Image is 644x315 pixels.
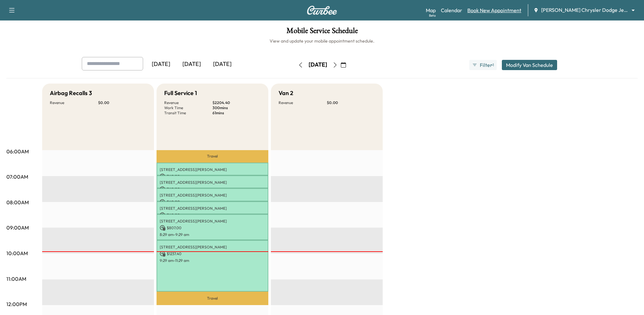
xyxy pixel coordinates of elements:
span: [PERSON_NAME] Chrysler Dodge Jeep RAM of [GEOGRAPHIC_DATA] [541,6,629,14]
p: [STREET_ADDRESS][PERSON_NAME] [160,193,265,198]
div: [DATE] [309,61,327,69]
p: Transit Time [164,110,212,116]
h1: Mobile Service Schedule [6,27,638,38]
p: $ 40.00 [160,174,265,179]
p: 9:29 am - 11:29 am [160,258,265,263]
p: [STREET_ADDRESS][PERSON_NAME] [160,245,265,250]
p: 10:00AM [6,249,28,257]
a: MapBeta [426,6,436,14]
p: Work Time [164,105,212,110]
p: $ 40.00 [160,212,265,218]
p: 12:00PM [6,300,27,308]
p: 06:00AM [6,148,29,155]
p: 11:00AM [6,275,26,283]
p: [STREET_ADDRESS][PERSON_NAME] [160,180,265,185]
p: [STREET_ADDRESS][PERSON_NAME] [160,219,265,224]
p: Revenue [279,100,327,105]
h6: View and update your mobile appointment schedule. [6,38,638,44]
p: Travel [157,292,268,305]
a: Calendar [441,6,462,14]
span: Filter [480,61,491,69]
div: [DATE] [176,57,207,72]
div: [DATE] [146,57,176,72]
h5: Full Service 1 [164,89,197,98]
a: Book New Appointment [467,6,521,14]
p: Travel [157,150,268,163]
p: $ 40.00 [160,199,265,205]
p: $ 1237.40 [160,251,265,257]
p: 09:00AM [6,224,29,231]
p: $ 2204.40 [212,100,261,105]
p: 300 mins [212,105,261,110]
h5: Airbag Recalls 3 [50,89,92,98]
p: $ 0.00 [327,100,375,105]
div: Beta [429,13,436,18]
p: $ 807.00 [160,225,265,231]
p: 07:00AM [6,173,28,181]
p: 8:29 am - 9:29 am [160,232,265,237]
p: 61 mins [212,110,261,116]
button: Filter●1 [469,60,497,70]
p: 08:00AM [6,198,29,206]
p: [STREET_ADDRESS][PERSON_NAME] [160,206,265,211]
p: $ 0.00 [98,100,146,105]
span: 1 [493,62,494,68]
p: $ 40.00 [160,186,265,192]
h5: Van 2 [279,89,293,98]
img: Curbee Logo [307,6,337,15]
span: ● [491,63,493,67]
p: Revenue [50,100,98,105]
div: [DATE] [207,57,238,72]
p: [STREET_ADDRESS][PERSON_NAME] [160,167,265,172]
p: Revenue [164,100,212,105]
button: Modify Van Schedule [502,60,557,70]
